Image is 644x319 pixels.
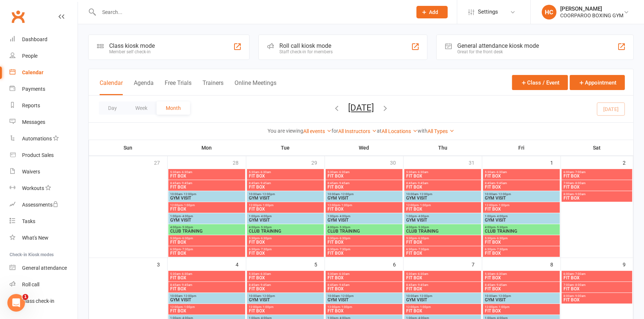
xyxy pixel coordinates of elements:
span: 8:00am [563,294,631,298]
span: - 7:00am [574,171,586,174]
div: Class check-in [22,298,54,304]
div: 4 [236,258,246,270]
span: - 4:00pm [495,215,508,218]
span: - 9:45am [416,182,428,185]
span: 5:30pm [170,237,244,240]
iframe: Intercom live chat [7,294,25,312]
a: Reports [10,97,78,114]
span: - 6:30am [416,171,428,174]
span: FIT BOX [327,185,401,189]
span: FIT BOX [484,287,558,291]
span: GYM VISIT [327,196,401,200]
div: 30 [390,156,403,168]
span: 1 [22,294,28,300]
button: [DATE] [348,103,374,113]
span: GYM VISIT [170,218,244,222]
a: What's New [10,230,78,246]
span: FIT BOX [406,276,480,280]
span: FIT BOX [327,240,401,244]
span: 6:30pm [327,248,401,251]
a: Automations [10,130,78,147]
span: FIT BOX [327,174,401,178]
span: FIT BOX [563,287,631,291]
a: Product Sales [10,147,78,164]
button: Day [99,101,126,115]
span: - 1:00pm [419,305,431,309]
span: FIT BOX [248,287,322,291]
span: Add [429,9,439,15]
span: - 7:30pm [181,248,193,251]
input: Search... [97,7,407,17]
th: Thu [404,140,482,155]
a: All events [303,128,332,134]
span: FIT BOX [484,309,558,313]
div: 5 [314,258,325,270]
span: 7:00am [563,283,631,287]
span: - 12:00pm [418,193,432,196]
div: General attendance kiosk mode [457,42,539,49]
a: All Instructors [338,128,377,134]
span: 5:30pm [484,237,558,240]
span: - 1:00pm [340,204,352,207]
div: Messages [22,119,45,125]
span: - 6:30pm [338,237,350,240]
span: 10:00am [327,193,401,196]
span: 8:45am [327,283,401,287]
span: - 8:00am [574,283,586,287]
span: 5:30am [406,272,480,276]
span: CLUB TRAINING [170,229,244,233]
span: 4:00pm [248,226,322,229]
span: FIT BOX [484,251,558,255]
span: - 6:30am [495,171,507,174]
span: - 7:30pm [260,248,272,251]
span: 12:00pm [248,305,322,309]
a: Tasks [10,213,78,230]
span: 12:00pm [327,305,401,309]
th: Sun [89,140,168,155]
span: FIT BOX [248,309,322,313]
span: 8:45am [248,283,322,287]
span: 12:00pm [170,305,244,309]
span: GYM VISIT [248,196,322,200]
span: FIT BOX [170,185,244,189]
th: Wed [325,140,404,155]
span: 10:00am [248,294,322,298]
span: 10:00am [484,193,558,196]
a: Messages [10,114,78,130]
div: 2 [623,156,633,168]
span: 1:00pm [170,215,244,218]
span: - 9:45am [259,182,271,185]
th: Sat [561,140,633,155]
span: 10:00am [170,294,244,298]
span: FIT BOX [563,174,631,178]
span: FIT BOX [563,298,631,302]
span: - 1:00pm [340,305,352,309]
span: FIT BOX [248,251,322,255]
span: 8:45am [327,182,401,185]
span: CLUB TRAINING [484,229,558,233]
strong: with [418,128,427,134]
span: - 12:00pm [497,294,511,298]
div: 9 [623,258,633,270]
span: 5:30am [248,272,322,276]
span: 1:00pm [484,215,558,218]
span: GYM VISIT [484,196,558,200]
div: Roll call kiosk mode [279,42,333,49]
span: FIT BOX [563,276,631,280]
span: 5:30pm [327,237,401,240]
span: - 6:30am [338,272,350,276]
span: - 7:30pm [417,248,429,251]
div: 29 [311,156,325,168]
span: 10:00am [406,193,480,196]
span: Settings [478,4,498,20]
span: FIT BOX [248,207,322,211]
a: Waivers [10,164,78,180]
span: 5:30am [170,272,244,276]
div: Workouts [22,185,44,191]
th: Fri [482,140,561,155]
span: 10:00am [484,294,558,298]
span: GYM VISIT [327,218,401,222]
span: - 9:45am [495,182,507,185]
span: - 1:00pm [183,204,195,207]
span: 5:30am [170,171,244,174]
